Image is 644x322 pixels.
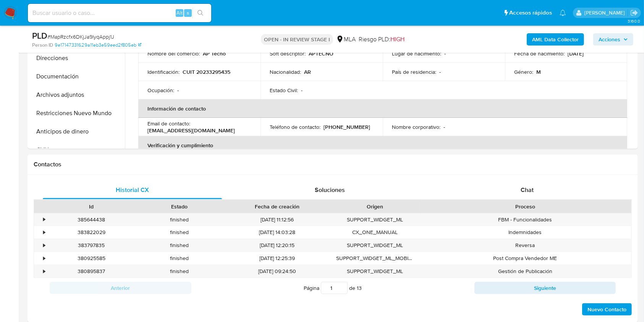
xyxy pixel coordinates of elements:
[509,9,552,17] span: Accesos rápidos
[270,50,306,57] p: Soft descriptor :
[301,87,303,94] p: -
[223,239,331,252] div: [DATE] 12:20:15
[331,226,419,239] div: CX_ONE_MANUAL
[136,226,224,239] div: finished
[136,265,224,278] div: finished
[147,68,180,75] p: Identificación :
[176,9,183,16] span: Alt
[270,124,320,130] p: Teléfono de contacto :
[443,124,445,130] p: -
[419,252,631,265] div: Post Compra Vendedor ME
[593,33,633,46] button: Acciones
[187,9,189,16] span: s
[29,49,125,67] button: Direcciones
[47,265,136,278] div: 380895837
[474,282,616,294] button: Siguiente
[527,33,584,46] button: AML Data Collector
[47,226,136,239] div: 383822029
[584,9,628,16] p: valentina.santellan@mercadolibre.com
[392,124,440,130] p: Nombre corporativo :
[315,185,345,194] span: Soluciones
[223,213,331,226] div: [DATE] 11:12:56
[138,99,627,118] th: Información de contacto
[43,255,45,262] div: •
[424,203,626,210] div: Proceso
[514,50,565,57] p: Fecha de nacimiento :
[147,127,235,134] p: [EMAIL_ADDRESS][DOMAIN_NAME]
[270,68,301,75] p: Nacionalidad :
[304,68,311,75] p: AR
[324,124,370,130] p: [PHONE_NUMBER]
[136,213,224,226] div: finished
[147,87,174,94] p: Ocupación :
[29,86,125,104] button: Archivos adjuntos
[34,161,632,168] h1: Contactos
[419,265,631,278] div: Gestión de Publicación
[29,67,125,86] button: Documentación
[43,268,45,275] div: •
[43,242,45,249] div: •
[628,18,640,24] span: 3.160.0
[419,213,631,226] div: FBM - Funcionalidades
[331,239,419,252] div: SUPPORT_WIDGET_ML
[261,34,333,45] p: OPEN - IN REVIEW STAGE I
[223,226,331,239] div: [DATE] 14:03:28
[147,120,190,127] p: Email de contacto :
[270,87,298,94] p: Estado Civil :
[392,68,436,75] p: País de residencia :
[568,50,584,57] p: [DATE]
[43,216,45,223] div: •
[147,50,200,57] p: Nombre del comercio :
[43,229,45,236] div: •
[229,203,325,210] div: Fecha de creación
[419,226,631,239] div: Indemnidades
[587,304,626,315] span: Nuevo Contacto
[536,68,541,75] p: M
[599,33,620,46] span: Acciones
[136,252,224,265] div: finished
[439,68,441,75] p: -
[138,136,627,154] th: Verificación y cumplimiento
[336,203,414,210] div: Origen
[560,10,566,16] a: Notificaciones
[309,50,333,57] p: APTECNO
[47,213,136,226] div: 385644438
[444,50,446,57] p: -
[47,252,136,265] div: 380925585
[55,42,141,49] a: 9e17147331629a11eb3e59eed2f805eb
[141,203,218,210] div: Estado
[32,42,53,49] b: Person ID
[532,33,579,46] b: AML Data Collector
[223,265,331,278] div: [DATE] 09:24:50
[47,239,136,252] div: 383797835
[28,8,211,18] input: Buscar usuario o caso...
[357,284,362,292] span: 13
[193,8,208,18] button: search-icon
[630,9,638,17] a: Salir
[116,185,149,194] span: Historial CX
[50,282,191,294] button: Anterior
[32,29,47,42] b: PLD
[359,35,405,44] span: Riesgo PLD:
[331,265,419,278] div: SUPPORT_WIDGET_ML
[29,122,125,141] button: Anticipos de dinero
[304,282,362,294] span: Página de
[419,239,631,252] div: Reversa
[177,87,179,94] p: -
[390,35,405,44] span: HIGH
[53,203,130,210] div: Id
[331,213,419,226] div: SUPPORT_WIDGET_ML
[521,185,534,194] span: Chat
[183,68,230,75] p: CUIT 20233295435
[29,104,125,122] button: Restricciones Nuevo Mundo
[331,252,419,265] div: SUPPORT_WIDGET_ML_MOBILE
[29,141,125,159] button: CVU
[47,33,114,41] span: # MapRzcfx6DKjJa9IyqAppj1J
[514,68,533,75] p: Género :
[203,50,226,57] p: AP Tecno
[336,35,356,44] div: MLA
[582,303,632,315] button: Nuevo Contacto
[223,252,331,265] div: [DATE] 12:25:39
[136,239,224,252] div: finished
[392,50,441,57] p: Lugar de nacimiento :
